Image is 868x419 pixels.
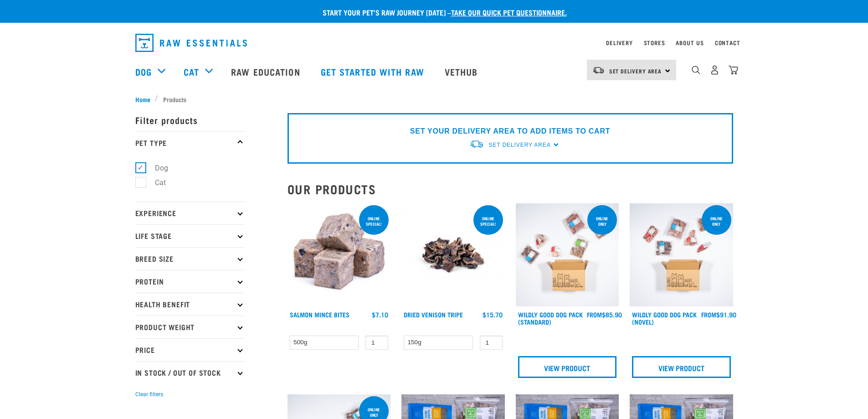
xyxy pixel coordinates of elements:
[592,66,605,74] img: van-moving.png
[483,311,503,318] div: $15.70
[135,65,152,78] a: Dog
[140,177,169,188] label: Cat
[692,66,700,74] img: home-icon-1@2x.png
[135,34,247,52] img: Raw Essentials Logo
[135,94,155,104] a: Home
[184,65,199,78] a: Cat
[372,311,388,318] div: $7.10
[135,131,245,154] p: Pet Type
[222,53,311,90] a: Raw Education
[135,361,245,384] p: In Stock / Out Of Stock
[606,41,632,44] a: Delivery
[587,311,622,318] div: $85.90
[609,69,662,72] span: Set Delivery Area
[404,313,463,316] a: Dried Venison Tripe
[488,142,550,148] span: Set Delivery Area
[469,140,484,149] img: van-moving.png
[632,313,697,323] a: Wildly Good Dog Pack (Novel)
[135,338,245,361] p: Price
[632,356,731,378] a: View Product
[365,336,388,350] input: 1
[288,182,733,196] h2: Our Products
[701,311,736,318] div: $91.90
[135,94,733,104] nav: breadcrumbs
[135,247,245,270] p: Breed Size
[516,203,619,307] img: Dog 0 2sec
[473,212,503,231] div: ONLINE SPECIAL!
[135,316,245,338] p: Product Weight
[644,41,665,44] a: Stores
[715,41,740,44] a: Contact
[135,390,163,398] button: Clear filters
[587,313,602,316] span: FROM
[290,313,349,316] a: Salmon Mince Bites
[518,356,617,378] a: View Product
[135,293,245,316] p: Health Benefit
[410,126,610,137] p: SET YOUR DELIVERY AREA TO ADD ITEMS TO CART
[359,212,389,231] div: ONLINE SPECIAL!
[135,109,245,131] p: Filter products
[135,224,245,247] p: Life Stage
[701,313,716,316] span: FROM
[518,313,583,323] a: Wildly Good Dog Pack (Standard)
[135,202,245,224] p: Experience
[135,270,245,293] p: Protein
[401,203,505,307] img: Dried Vension Tripe 1691
[710,65,719,75] img: user.png
[630,203,733,307] img: Dog Novel 0 2sec
[288,203,391,307] img: 1141 Salmon Mince 01
[676,41,704,44] a: About Us
[702,212,731,231] div: Online Only
[587,212,617,231] div: Online Only
[480,336,503,350] input: 1
[312,53,436,90] a: Get started with Raw
[436,53,489,90] a: Vethub
[128,30,740,56] nav: dropdown navigation
[729,65,738,75] img: home-icon@2x.png
[135,94,150,104] span: Home
[451,10,567,14] a: take our quick pet questionnaire.
[140,162,172,174] label: Dog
